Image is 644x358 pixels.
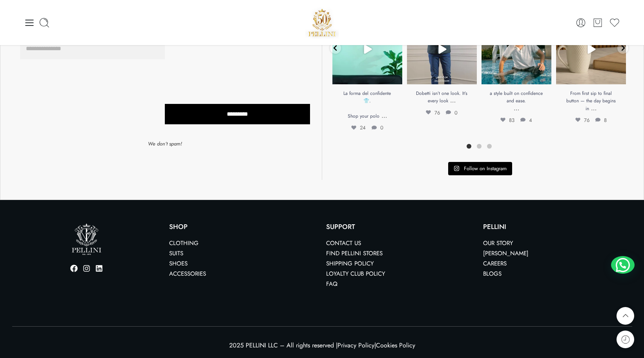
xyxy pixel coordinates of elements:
[326,239,361,247] a: Contact us
[326,280,338,288] a: FAQ
[483,249,529,258] a: [PERSON_NAME]
[326,249,383,258] a: Find Pellini Stores
[305,6,339,39] img: Pellini
[448,162,512,175] a: Instagram Follow on Instagram
[454,165,460,171] svg: Instagram
[500,116,514,124] span: 83
[381,111,387,120] a: …
[416,90,467,104] span: Dobetti isn’t one look. It’s every look
[343,90,391,120] span: La forma del confidente👕. Shop your polo
[351,124,366,131] span: 24
[520,116,532,124] span: 4
[169,239,199,247] a: Clothing
[575,17,586,28] a: Login / Register
[483,239,513,247] a: Our Story
[575,116,589,124] span: 76
[165,38,229,95] iframe: reCAPTCHA
[591,104,597,113] a: …
[514,104,519,113] a: …
[326,224,475,230] p: SUPPORT
[20,38,165,59] input: Email Address *
[169,224,318,230] p: Shop
[169,249,183,258] a: Suits
[483,259,507,268] a: Careers
[609,17,620,28] a: Wishlist
[169,269,206,278] a: Accessories
[326,259,374,268] a: Shipping Policy
[595,116,607,124] span: 8
[483,224,632,230] p: PELLINI
[483,269,502,278] a: Blogs
[326,269,385,278] a: Loyalty Club Policy
[426,109,440,116] span: 76
[169,259,188,268] a: Shoes
[566,90,616,112] span: From first sip to final button — the day begins in
[450,96,456,105] a: …
[490,90,543,104] span: a style built on confidence and ease.
[376,341,415,350] a: Cookies Policy
[464,165,507,172] span: Follow on Instagram
[372,124,383,131] span: 0
[305,6,339,39] a: Pellini -
[592,17,603,28] a: Cart
[12,340,632,351] p: 2025 PELLINI LLC – All rights reserved | |
[446,109,458,116] span: 0
[338,341,374,350] a: Privacy Policy
[148,140,182,147] em: We don’t spam!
